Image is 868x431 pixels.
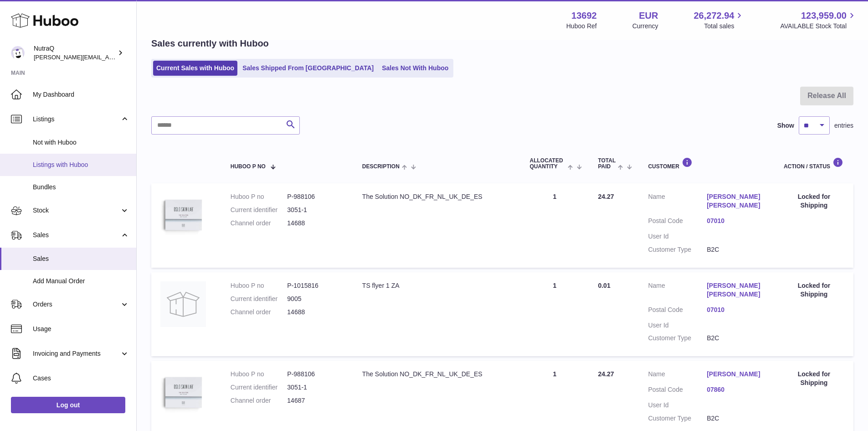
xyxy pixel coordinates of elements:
[287,308,344,317] dd: 14688
[784,192,844,210] div: Locked for Shipping
[33,115,120,124] span: Listings
[598,158,616,170] span: Total paid
[632,22,658,31] div: Currency
[287,219,344,228] dd: 14688
[707,281,765,299] a: [PERSON_NAME] [PERSON_NAME]
[648,217,707,228] dt: Postal Code
[784,281,844,299] div: Locked for Shipping
[362,370,512,379] div: The Solution NO_DK_FR_NL_UK_DE_ES
[598,282,610,289] span: 0.01
[33,183,129,192] span: Bundles
[231,164,266,170] span: Huboo P no
[648,334,707,343] dt: Customer Type
[231,370,288,379] dt: Huboo P no
[648,401,707,410] dt: User Id
[287,370,344,379] dd: P-988106
[707,334,765,343] dd: B2C
[571,10,597,22] strong: 13692
[707,385,765,394] a: 07860
[648,245,707,254] dt: Customer Type
[704,22,745,31] span: Total sales
[33,90,129,99] span: My Dashboard
[362,192,512,201] div: The Solution NO_DK_FR_NL_UK_DE_ES
[231,219,288,228] dt: Channel order
[33,300,120,309] span: Orders
[287,206,344,214] dd: 3051-1
[33,161,129,169] span: Listings with Huboo
[362,164,400,170] span: Description
[707,306,765,314] a: 07010
[231,383,288,392] dt: Current identifier
[287,383,344,392] dd: 3051-1
[648,192,707,212] dt: Name
[287,192,344,201] dd: P-988106
[780,10,857,31] a: 123,959.00 AVAILABLE Stock Total
[566,22,597,31] div: Huboo Ref
[707,370,765,379] a: [PERSON_NAME]
[777,121,794,130] label: Show
[784,157,844,170] div: Action / Status
[33,231,120,239] span: Sales
[34,53,183,61] span: [PERSON_NAME][EMAIL_ADDRESS][DOMAIN_NAME]
[834,121,853,130] span: entries
[648,414,707,423] dt: Customer Type
[287,295,344,303] dd: 9005
[33,138,129,147] span: Not with Huboo
[648,232,707,241] dt: User Id
[239,61,377,76] a: Sales Shipped From [GEOGRAPHIC_DATA]
[153,61,237,76] a: Current Sales with Huboo
[648,306,707,317] dt: Postal Code
[11,46,25,60] img: vivek.pathiyath@nutraq.com
[801,10,847,22] span: 123,959.00
[707,414,765,423] dd: B2C
[648,157,765,170] div: Customer
[707,192,765,210] a: [PERSON_NAME] [PERSON_NAME]
[693,10,734,22] span: 26,272.94
[521,272,589,356] td: 1
[693,10,745,31] a: 26,272.94 Total sales
[598,193,614,200] span: 24.27
[33,374,129,383] span: Cases
[231,281,288,290] dt: Huboo P no
[648,321,707,330] dt: User Id
[33,325,129,333] span: Usage
[160,192,206,238] img: 136921728478892.jpg
[231,295,288,303] dt: Current identifier
[648,370,707,381] dt: Name
[11,397,125,413] a: Log out
[287,281,344,290] dd: P-1015816
[379,61,452,76] a: Sales Not With Huboo
[362,281,512,290] div: TS flyer 1 ZA
[151,37,269,50] h2: Sales currently with Huboo
[648,281,707,301] dt: Name
[639,10,658,22] strong: EUR
[530,158,566,170] span: ALLOCATED Quantity
[780,22,857,31] span: AVAILABLE Stock Total
[784,370,844,387] div: Locked for Shipping
[648,385,707,396] dt: Postal Code
[231,308,288,317] dt: Channel order
[231,192,288,201] dt: Huboo P no
[33,349,120,358] span: Invoicing and Payments
[231,206,288,214] dt: Current identifier
[707,245,765,254] dd: B2C
[160,370,206,415] img: 136921728478892.jpg
[33,254,129,263] span: Sales
[598,370,614,378] span: 24.27
[521,183,589,267] td: 1
[231,396,288,405] dt: Channel order
[707,217,765,225] a: 07010
[33,206,120,215] span: Stock
[287,396,344,405] dd: 14687
[160,281,206,327] img: no-photo.jpg
[34,44,116,62] div: NutraQ
[33,277,129,286] span: Add Manual Order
